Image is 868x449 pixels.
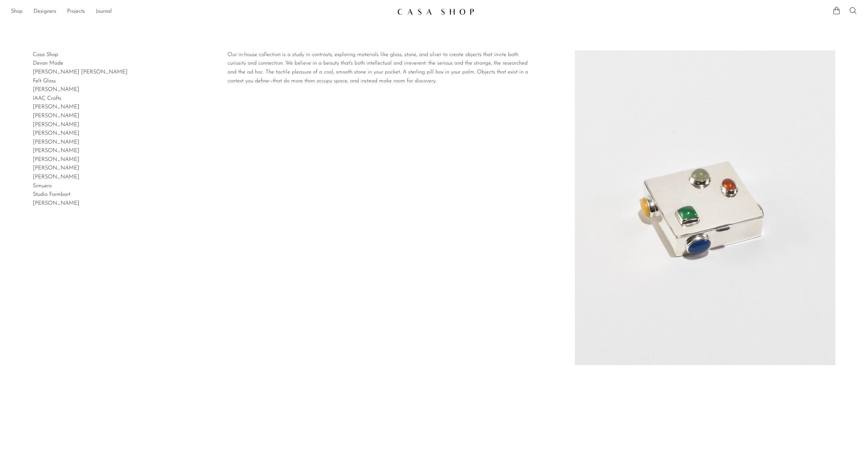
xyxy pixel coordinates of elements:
[33,148,79,153] a: [PERSON_NAME]
[96,7,112,16] a: Journal
[67,7,85,16] a: Projects
[33,104,79,110] a: [PERSON_NAME]
[11,6,392,17] ul: NEW HEADER MENU
[34,7,56,16] a: Designers
[33,96,61,101] a: IAAC Crafts
[33,165,79,171] a: [PERSON_NAME]
[33,183,52,189] a: Simuero
[11,6,392,17] nav: Desktop navigation
[33,131,79,136] a: [PERSON_NAME]
[33,174,79,180] a: [PERSON_NAME]
[33,52,58,57] a: Casa Shop
[228,51,531,85] div: Our in-house collection is a study in contrasts, exploring materials like glass, stone, and silve...
[33,201,79,206] a: [PERSON_NAME]
[33,122,79,127] a: [PERSON_NAME]
[33,113,79,119] a: [PERSON_NAME]
[33,192,70,197] a: Studio Formbart
[33,60,63,66] a: Devon Made
[33,78,56,84] a: Felt Glass
[33,157,79,162] a: [PERSON_NAME]
[33,87,79,92] a: [PERSON_NAME]
[11,7,23,16] a: Shop
[575,51,835,365] img: Casa Shop
[33,69,128,75] a: [PERSON_NAME] [PERSON_NAME]
[33,139,79,145] a: [PERSON_NAME]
